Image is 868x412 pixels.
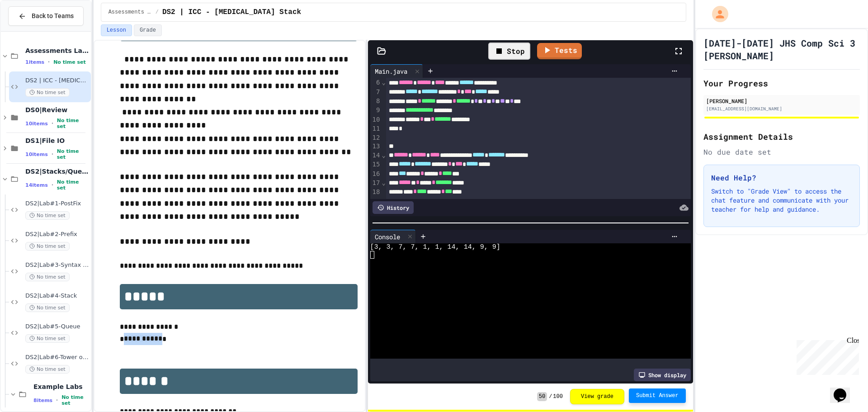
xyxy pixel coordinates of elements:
div: 15 [370,160,382,169]
span: No time set [25,303,70,312]
span: No time set [25,211,70,220]
button: View grade [570,389,624,404]
span: No time set [53,59,86,65]
a: Tests [537,43,582,59]
div: Main.java [370,66,412,76]
span: 14 items [25,182,48,188]
span: DS2|Lab#2-Prefix [25,231,89,238]
div: 16 [370,170,382,179]
span: Example Labs [33,383,89,391]
span: / [549,393,552,400]
span: 10 items [25,152,48,157]
span: 1 items [25,59,44,65]
span: DS2|Lab#6-Tower of [GEOGRAPHIC_DATA](Extra Credit) [25,354,89,361]
span: No time set [57,179,89,191]
span: Assessments Labs [DATE] - [DATE] [25,47,89,55]
div: Console [370,232,405,242]
span: Assessments Labs 2025 - 2026 [108,9,152,16]
span: • [52,181,53,189]
span: 50 [537,392,547,401]
span: 10 items [25,121,48,127]
span: No time set [25,88,70,97]
h1: [DATE]-[DATE] JHS Comp Sci 3 [PERSON_NAME] [703,37,860,62]
span: 100 [553,393,563,400]
div: Console [370,230,416,243]
span: DS2|Lab#4-Stack [25,292,89,300]
span: No time set [25,334,70,343]
button: Lesson [101,24,132,36]
span: DS2|Lab#3-Syntax Checker [25,261,89,269]
div: History [373,201,414,214]
div: 9 [370,106,382,115]
div: 10 [370,115,382,124]
div: 8 [370,97,382,106]
div: 13 [370,142,382,151]
iframe: chat widget [793,336,859,375]
h2: Assignment Details [703,130,860,143]
span: Fold line [381,152,386,159]
span: DS2|Lab#1-PostFix [25,200,89,208]
div: 12 [370,133,382,142]
div: No due date set [703,147,860,157]
span: DS0|Review [25,106,89,114]
iframe: chat widget [830,376,859,403]
span: Submit Answer [636,392,679,399]
span: 8 items [33,398,52,403]
span: No time set [25,242,70,251]
span: [3, 3, 7, 7, 1, 1, 14, 14, 9, 9] [370,243,500,251]
div: 18 [370,188,382,197]
button: Grade [134,24,162,36]
div: 7 [370,88,382,97]
span: Back to Teams [32,11,74,21]
div: 14 [370,151,382,160]
div: [PERSON_NAME] [706,97,857,105]
div: 11 [370,124,382,133]
div: [EMAIL_ADDRESS][DOMAIN_NAME] [706,105,857,112]
span: No time set [25,365,70,374]
span: • [52,151,53,158]
div: Chat with us now!Close [4,4,62,57]
div: 19 [370,197,382,206]
h2: Your Progress [703,77,860,90]
span: • [52,120,53,127]
div: 17 [370,179,382,188]
div: Stop [488,43,530,60]
span: / [156,9,159,16]
span: Fold line [381,79,386,86]
button: Back to Teams [8,6,84,26]
span: • [56,397,58,404]
div: 6 [370,78,382,87]
div: Main.java [370,64,423,78]
span: No time set [61,394,89,406]
span: DS1|File IO [25,137,89,145]
h3: Need Help? [711,172,852,183]
span: DS2 | ICC - [MEDICAL_DATA] Stack [25,77,89,85]
span: DS2|Stacks/Queues [25,167,89,175]
span: DS2|Lab#5-Queue [25,323,89,331]
div: My Account [703,4,731,24]
span: No time set [57,118,89,129]
span: Fold line [381,179,386,186]
div: Show display [634,369,691,381]
span: DS2 | ICC - Stutter Stack [162,7,301,18]
span: • [48,58,50,66]
p: Switch to "Grade View" to access the chat feature and communicate with your teacher for help and ... [711,187,852,214]
span: No time set [25,273,70,281]
button: Submit Answer [629,388,686,403]
span: No time set [57,148,89,160]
